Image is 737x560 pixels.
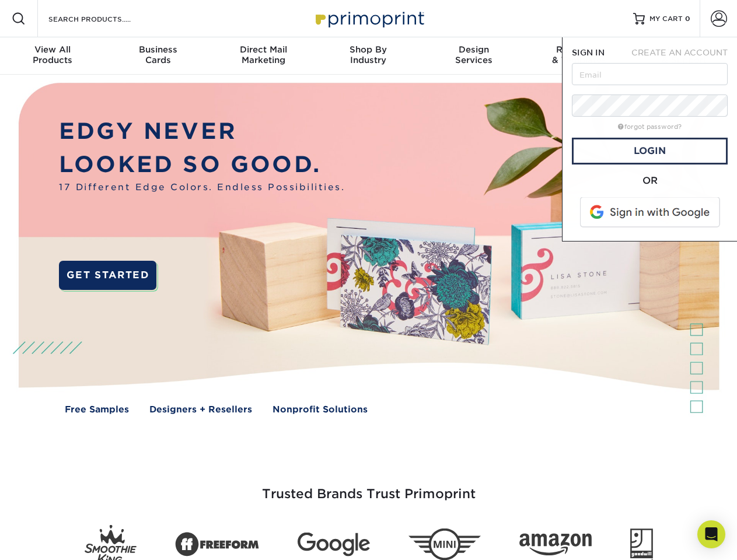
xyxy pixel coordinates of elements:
input: Email [572,63,728,85]
span: Resources [526,44,631,55]
img: Primoprint [310,6,427,31]
div: Marketing [211,44,316,65]
a: Resources& Templates [526,37,631,75]
div: Industry [316,44,421,65]
a: Shop ByIndustry [316,37,421,75]
img: Goodwill [630,528,653,560]
span: Business [105,44,210,55]
span: CREATE AN ACCOUNT [631,48,728,57]
img: Amazon [519,534,592,556]
h3: Trusted Brands Trust Primoprint [27,459,710,516]
a: GET STARTED [59,261,156,290]
p: LOOKED SO GOOD. [59,148,345,181]
input: SEARCH PRODUCTS..... [47,12,161,26]
a: Designers + Resellers [149,403,252,416]
div: & Templates [526,44,631,65]
div: Cards [105,44,210,65]
a: DesignServices [421,37,526,75]
a: Login [572,138,728,164]
a: Free Samples [65,403,129,416]
span: 17 Different Edge Colors. Endless Possibilities. [59,181,345,194]
a: BusinessCards [105,37,210,75]
a: Direct MailMarketing [211,37,316,75]
a: forgot password? [618,123,682,131]
span: Direct Mail [211,44,316,55]
div: Services [421,44,526,65]
img: Google [298,533,370,556]
iframe: Google Customer Reviews [3,524,99,556]
span: SIGN IN [572,48,605,57]
span: Shop By [316,44,421,55]
div: Open Intercom Messenger [697,520,725,548]
a: Nonprofit Solutions [273,403,368,416]
span: 0 [685,15,690,23]
span: MY CART [649,14,683,24]
span: Design [421,44,526,55]
p: EDGY NEVER [59,115,345,148]
div: OR [572,174,728,188]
